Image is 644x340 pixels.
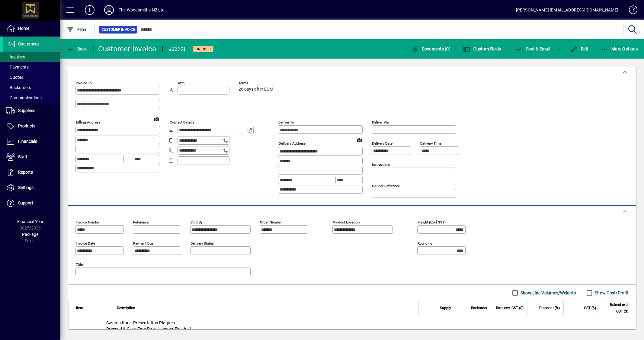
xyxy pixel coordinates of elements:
[65,24,88,35] button: Filter
[604,301,628,315] span: Extend excl GST ($)
[278,120,294,124] mat-label: Deliver To
[3,52,60,62] a: Invoices
[18,41,39,46] span: Customers
[584,305,596,311] span: GST ($)
[411,47,450,51] span: Documents (0)
[260,220,282,224] mat-label: Order number
[18,108,35,113] span: Suppliers
[6,54,25,59] span: Invoices
[6,75,23,80] span: Quotes
[496,305,524,311] span: Rate excl GST ($)
[3,196,60,211] a: Support
[440,305,451,311] span: Supply
[169,44,186,54] div: #22351
[98,44,156,54] div: Customer Invoice
[133,241,153,245] mat-label: Payment due
[526,47,528,51] span: P
[191,241,214,245] mat-label: Delivery status
[18,200,33,205] span: Support
[418,241,432,245] mat-label: Rounding
[372,162,390,167] mat-label: Instructions
[3,165,60,180] a: Reports
[410,43,452,54] button: Documents (0)
[570,47,588,51] span: Edit
[624,1,636,21] a: Knowledge Base
[76,262,83,267] mat-label: Title
[462,43,503,54] button: Custom Fields
[178,81,184,85] mat-label: Attn
[22,232,38,237] span: Package
[516,5,618,15] div: [PERSON_NAME] [EMAIL_ADDRESS][DOMAIN_NAME]
[594,290,629,296] label: Show Cost/Profit
[76,220,100,224] mat-label: Invoice number
[372,184,400,188] mat-label: Courier Reference
[3,62,60,72] a: Payments
[372,141,392,146] mat-label: Delivery date
[239,81,275,85] span: Terms
[354,135,364,145] a: View on map
[18,185,34,190] span: Settings
[18,26,29,31] span: Home
[76,241,95,245] mat-label: Invoice date
[418,220,446,224] mat-label: Freight (excl GST)
[67,47,87,51] span: Back
[333,220,360,224] mat-label: Product location
[3,149,60,165] a: Staff
[133,220,149,224] mat-label: Reference
[196,47,211,51] span: On hold
[519,290,576,296] label: Show Line Volumes/Weights
[239,87,273,92] span: 20 days after EOM
[3,180,60,195] a: Settings
[6,85,31,90] span: Backorders
[191,220,202,224] mat-label: Sold by
[569,43,590,54] button: Edit
[99,5,119,15] button: Profile
[6,95,42,100] span: Communications
[117,305,135,311] span: Description
[67,27,87,32] span: Filter
[3,103,60,118] a: Suppliers
[76,81,92,85] mat-label: Invoice To
[65,43,88,54] button: Back
[601,47,638,51] span: More Options
[18,154,27,159] span: Staff
[3,21,60,36] a: Home
[76,305,83,311] span: Item
[69,315,636,337] div: Swamp Kauri Presentation Plaques Dressed & Clear Two Pack Lacquer Finished
[3,72,60,82] a: Quotes
[152,114,162,123] a: View on map
[60,43,94,54] app-page-header-button: Back
[420,141,441,146] mat-label: Delivery time
[3,82,60,93] a: Backorders
[18,123,35,128] span: Products
[600,43,639,54] button: More Options
[3,134,60,149] a: Financials
[80,5,99,15] button: Add
[101,27,135,33] span: Customer Invoice
[539,305,560,311] span: Discount (%)
[512,43,553,54] button: Post & Email
[18,170,33,175] span: Reports
[372,120,389,124] mat-label: Deliver via
[515,47,550,51] span: ost & Email
[119,5,167,15] div: The Woodsmiths NZ Ltd .
[6,65,29,69] span: Payments
[18,139,37,144] span: Financials
[463,47,501,51] span: Custom Fields
[471,305,487,311] span: Backorder
[17,219,43,224] span: Financial Year
[3,93,60,103] a: Communications
[3,119,60,134] a: Products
